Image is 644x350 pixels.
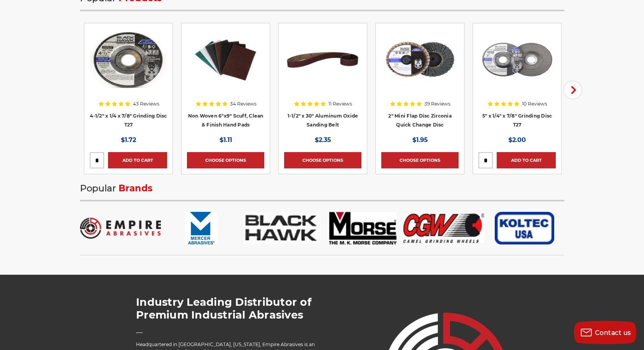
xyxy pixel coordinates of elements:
img: 5 inch x 1/4 inch BHA grinding disc [478,29,556,91]
a: Black Hawk Abrasives 2-inch Zirconia Flap Disc with 60 Grit Zirconia for Smooth Finishing [381,29,459,126]
a: Non Woven 6"x9" Scuff, Clean & Finish Hand Pads [188,113,264,128]
span: $2.35 [315,136,331,144]
h2: Industry Leading Distributor of Premium Industrial Abrasives [136,296,318,321]
img: Empire Abrasives [80,212,161,244]
a: Add to Cart [497,152,556,168]
img: CGW [403,212,484,244]
img: Black Hawk Abrasives 2-inch Zirconia Flap Disc with 60 Grit Zirconia for Smooth Finishing [381,29,459,91]
a: 2" Mini Flap Disc Zirconia Quick Change Disc [388,113,452,128]
img: 1-1/2" x 30" Sanding Belt - Aluminum Oxide [284,29,361,91]
a: BHA grinding wheels for 4.5 inch angle grinder [90,29,167,126]
button: Next [564,81,582,99]
span: Brands [119,183,153,194]
a: 5" x 1/4" x 7/8" Grinding Disc T27 [482,113,552,128]
a: Choose Options [381,152,459,168]
a: Add to Cart [108,152,167,168]
a: Choose Options [187,152,264,168]
span: Contact us [595,329,631,336]
span: Popular [80,183,116,194]
img: Non Woven 6"x9" Scuff, Clean & Finish Hand Pads [187,29,264,91]
img: Black Hawk [242,212,323,244]
span: $1.72 [121,136,136,144]
img: BHA grinding wheels for 4.5 inch angle grinder [90,29,167,91]
a: 5 inch x 1/4 inch BHA grinding disc [478,29,556,126]
img: Mercer [161,212,242,244]
a: 1-1/2" x 30" Sanding Belt - Aluminum Oxide [284,29,361,126]
button: Contact us [574,321,636,344]
a: 1-1/2" x 30" Aluminum Oxide Sanding Belt [288,113,358,128]
img: M.K. Morse [323,212,403,244]
span: $1.95 [412,136,428,144]
a: Choose Options [284,152,361,168]
a: 4-1/2" x 1/4 x 7/8" Grinding Disc T27 [90,113,167,128]
img: Koltec USA [484,212,565,244]
span: $2.00 [508,136,526,144]
span: $1.11 [220,136,232,144]
a: Non Woven 6"x9" Scuff, Clean & Finish Hand Pads [187,29,264,126]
